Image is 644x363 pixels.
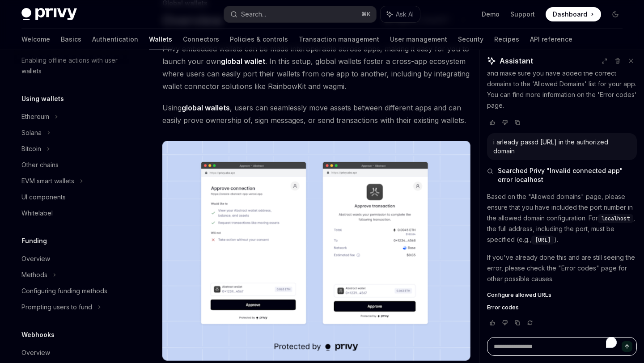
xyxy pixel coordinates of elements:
[487,191,637,245] p: Based on the "Allowed domains" page, please ensure that you have included the port number in the ...
[608,7,623,21] button: Toggle dark mode
[21,302,92,312] div: Prompting users to fund
[21,8,77,21] img: dark logo
[361,11,371,18] span: ⌘ K
[162,101,470,127] span: Using , users can seamlessly move assets between different apps and can easily prove ownership of...
[510,10,535,19] a: Support
[21,127,42,138] div: Solana
[14,189,129,205] a: UI components
[381,6,420,22] button: Ask AI
[14,345,129,361] a: Overview
[21,111,49,122] div: Ethereum
[14,205,129,221] a: Whitelabel
[21,144,41,154] div: Bitcoin
[487,166,637,184] button: Searched Privy "Invalid connected app" error localhost
[183,29,219,50] a: Connectors
[241,9,266,20] div: Search...
[553,10,587,19] span: Dashboard
[21,93,64,104] h5: Using wallets
[21,160,59,170] div: Other chains
[21,329,55,340] h5: Webhooks
[487,291,551,299] span: Configure allowed URLs
[21,29,50,50] a: Welcome
[221,57,265,66] strong: global wallet
[21,236,47,246] h5: Funding
[622,341,632,352] button: Send message
[14,52,129,79] a: Enabling offline actions with user wallets
[21,176,74,186] div: EVM smart wallets
[487,304,637,311] a: Error codes
[21,270,47,280] div: Methods
[500,55,533,66] span: Assistant
[162,141,470,361] img: images/Crossapp.png
[92,29,138,50] a: Authentication
[224,6,376,22] button: Search...⌘K
[14,251,129,267] a: Overview
[458,29,483,50] a: Security
[482,10,500,19] a: Demo
[487,337,637,356] textarea: To enrich screen reader interactions, please activate Accessibility in Grammarly extension settings
[546,7,601,21] a: Dashboard
[230,29,288,50] a: Policies & controls
[487,304,519,311] span: Error codes
[535,236,551,244] span: [URL]
[21,192,66,203] div: UI components
[396,10,414,19] span: Ask AI
[149,29,172,50] a: Wallets
[21,286,107,296] div: Configuring funding methods
[299,29,379,50] a: Transaction management
[493,138,631,156] div: i arleady passd [URL] in the authorized domain
[498,166,637,184] span: Searched Privy "Invalid connected app" error localhost
[390,29,447,50] a: User management
[494,29,519,50] a: Recipes
[162,42,470,93] span: Privy embedded wallets can be made interoperable across apps, making it easy for you to launch yo...
[61,29,81,50] a: Basics
[14,157,129,173] a: Other chains
[21,253,50,264] div: Overview
[21,347,50,358] div: Overview
[14,283,129,299] a: Configuring funding methods
[487,36,637,111] p: I'm sorry to hear you're having trouble. That error usually means your app's settings are misconf...
[530,29,572,50] a: API reference
[602,215,630,222] span: localhost
[21,208,53,219] div: Whitelabel
[21,55,123,76] div: Enabling offline actions with user wallets
[182,103,230,112] strong: global wallets
[487,291,637,299] a: Configure allowed URLs
[487,252,637,284] p: If you've already done this and are still seeing the error, please check the "Error codes" page f...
